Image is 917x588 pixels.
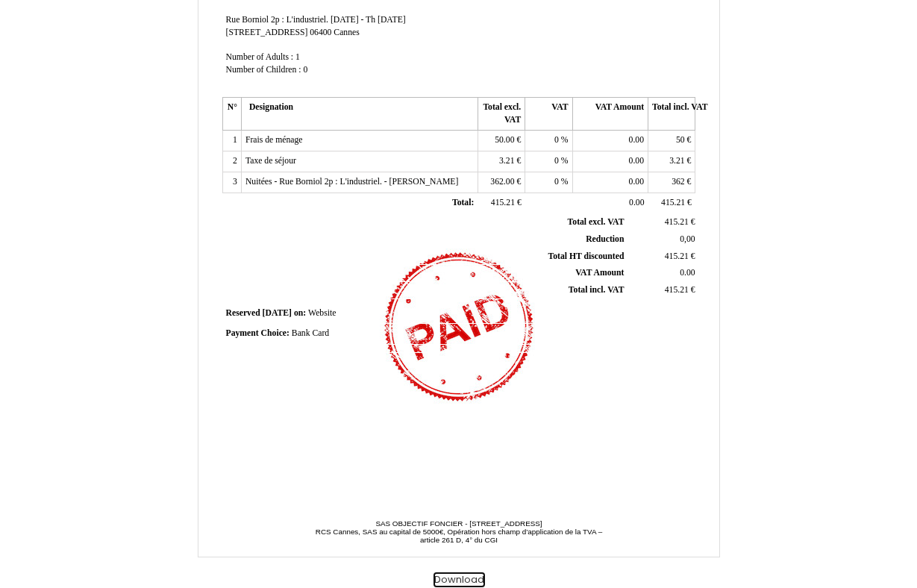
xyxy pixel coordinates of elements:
[245,177,459,187] span: Nuitées - Rue Borniol 2p : L'industriel. - [PERSON_NAME]
[452,198,474,207] span: Total:
[292,328,329,338] span: Bank Card
[569,285,625,295] span: Total incl. VAT
[554,156,559,166] span: 0
[478,172,525,193] td: €
[669,156,684,166] span: 3.21
[648,151,695,172] td: €
[629,177,644,187] span: 0.00
[629,135,644,145] span: 0.00
[627,248,698,265] td: €
[310,28,331,37] span: 06400
[222,172,241,193] td: 3
[648,131,695,151] td: €
[648,98,695,131] th: Total incl. VAT
[572,98,648,131] th: VAT Amount
[627,282,698,299] td: €
[308,308,336,318] span: Website
[226,28,308,37] span: [STREET_ADDRESS]
[222,98,241,131] th: N°
[316,528,602,544] span: RCS Cannes, SAS au capital de 5000€, Opération hors champ d’application de la TVA – article 261 D...
[495,135,514,145] span: 50.00
[295,52,300,62] span: 1
[222,151,241,172] td: 2
[568,217,625,227] span: Total excl. VAT
[676,135,685,145] span: 50
[245,156,296,166] span: Taxe de séjour
[548,251,624,261] span: Total HT discounted
[629,156,644,166] span: 0.00
[375,519,542,528] span: SAS OBJECTIF FONCIER - [STREET_ADDRESS]
[434,572,485,588] button: Download
[241,98,478,131] th: Designation
[525,151,572,172] td: %
[491,198,515,207] span: 415.21
[478,98,525,131] th: Total excl. VAT
[226,308,260,318] span: Reserved
[245,135,303,145] span: Frais de ménage
[586,234,624,244] span: Reduction
[478,151,525,172] td: €
[665,217,689,227] span: 415.21
[665,285,689,295] span: 415.21
[525,98,572,131] th: VAT
[629,198,644,207] span: 0.00
[499,156,514,166] span: 3.21
[661,198,685,207] span: 415.21
[478,193,525,213] td: €
[648,172,695,193] td: €
[627,214,698,231] td: €
[575,268,624,278] span: VAT Amount
[294,308,306,318] span: on:
[525,131,572,151] td: %
[554,177,559,187] span: 0
[226,328,290,338] span: Payment Choice:
[222,131,241,151] td: 1
[263,308,292,318] span: [DATE]
[226,52,294,62] span: Number of Adults :
[490,177,514,187] span: 362.00
[554,135,559,145] span: 0
[226,65,301,75] span: Number of Children :
[303,65,307,75] span: 0
[665,251,689,261] span: 415.21
[226,15,328,25] span: Rue Borniol 2p : L'industriel.
[525,172,572,193] td: %
[680,268,695,278] span: 0.00
[478,131,525,151] td: €
[334,28,359,37] span: Cannes
[680,234,695,244] span: 0,00
[331,15,406,25] span: [DATE] - Th [DATE]
[672,177,685,187] span: 362
[648,193,695,213] td: €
